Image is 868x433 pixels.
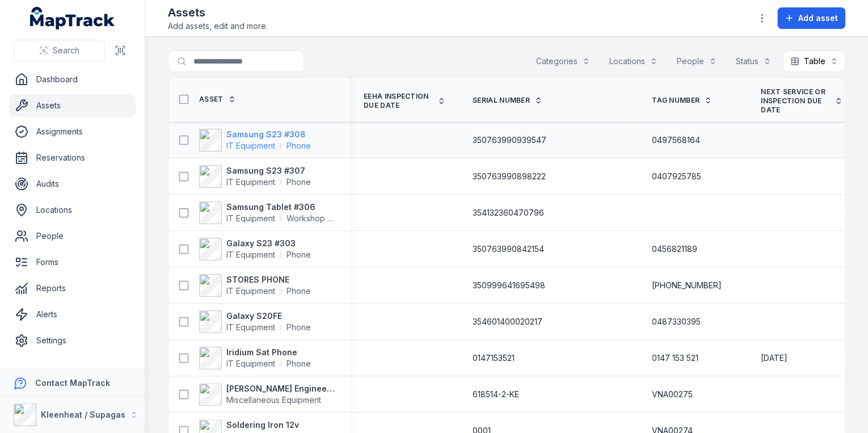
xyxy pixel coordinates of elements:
[652,389,693,400] span: VNA00275
[728,51,778,72] button: Status
[199,347,311,369] a: Iridium Sat PhoneIT EquipmentPhone
[199,129,311,152] a: Samsung S23 #308IT EquipmentPhone
[602,51,665,72] button: Locations
[286,322,311,333] span: Phone
[9,303,136,326] a: Alerts
[364,92,445,110] a: EEHA Inspection Due Date
[226,383,336,394] strong: [PERSON_NAME] Engineering Valve 1" NPT
[473,352,515,364] span: 0147153521
[199,95,236,104] a: Asset
[9,173,136,195] a: Audits
[226,274,311,285] strong: STORES PHONE
[226,358,275,369] span: IT Equipment
[9,329,136,352] a: Settings
[226,213,275,224] span: IT Equipment
[226,129,311,140] strong: Samsung S23 #308
[669,51,724,72] button: People
[473,96,542,105] a: Serial Number
[652,96,700,105] span: Tag Number
[226,201,336,213] strong: Samsung Tablet #306
[168,5,268,20] h2: Assets
[473,171,546,182] span: 350763990898222
[199,238,311,260] a: Galaxy S23 #303IT EquipmentPhone
[35,378,110,388] strong: Contact MapTrack
[529,51,597,72] button: Categories
[53,45,79,56] span: Search
[9,94,136,117] a: Assets
[652,243,697,255] span: 0456821189
[226,165,311,176] strong: Samsung S23 #307
[652,134,700,146] span: 0497568164
[286,140,311,152] span: Phone
[9,225,136,247] a: People
[226,322,275,333] span: IT Equipment
[364,92,433,110] span: EEHA Inspection Due Date
[41,410,125,419] strong: Kleenheat / Supagas
[761,87,830,115] span: Next Service or Inspection Due Date
[199,165,311,188] a: Samsung S23 #307IT EquipmentPhone
[9,277,136,300] a: Reports
[286,358,311,369] span: Phone
[783,51,845,72] button: Table
[199,274,311,297] a: STORES PHONEIT EquipmentPhone
[199,95,224,104] span: Asset
[30,7,115,30] a: MapTrack
[652,280,722,291] span: [PHONE_NUMBER]
[761,87,842,115] a: Next Service or Inspection Due Date
[199,383,336,406] a: [PERSON_NAME] Engineering Valve 1" NPTMiscellaneous Equipment
[286,176,311,188] span: Phone
[199,310,311,333] a: Galaxy S20FEIT EquipmentPhone
[168,20,268,32] span: Add assets, edit and more.
[652,316,701,327] span: 0487330395
[777,7,845,29] button: Add asset
[473,280,545,291] span: 350999641695498
[9,68,136,91] a: Dashboard
[286,213,336,224] span: Workshop Tablets
[652,352,698,364] span: 0147 153 521
[226,419,299,431] strong: Soldering Iron 12v
[9,251,136,274] a: Forms
[473,96,530,105] span: Serial Number
[473,134,546,146] span: 350763990939547
[226,347,311,358] strong: Iridium Sat Phone
[473,316,542,327] span: 354601400020217
[798,12,838,24] span: Add asset
[286,249,311,260] span: Phone
[761,352,787,364] time: 01/09/2025, 12:00:00 am
[286,285,311,297] span: Phone
[226,310,311,322] strong: Galaxy S20FE
[226,238,311,249] strong: Galaxy S23 #303
[9,146,136,169] a: Reservations
[9,120,136,143] a: Assignments
[9,199,136,221] a: Locations
[226,249,275,260] span: IT Equipment
[226,176,275,188] span: IT Equipment
[226,140,275,152] span: IT Equipment
[652,96,712,105] a: Tag Number
[761,353,787,363] span: [DATE]
[226,395,321,405] span: Miscellaneous Equipment
[473,389,519,400] span: 618514-2-KE
[226,285,275,297] span: IT Equipment
[473,207,544,218] span: 354132360470796
[199,201,336,224] a: Samsung Tablet #306IT EquipmentWorkshop Tablets
[14,40,105,61] button: Search
[652,171,701,182] span: 0407925785
[473,243,544,255] span: 350763990842154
